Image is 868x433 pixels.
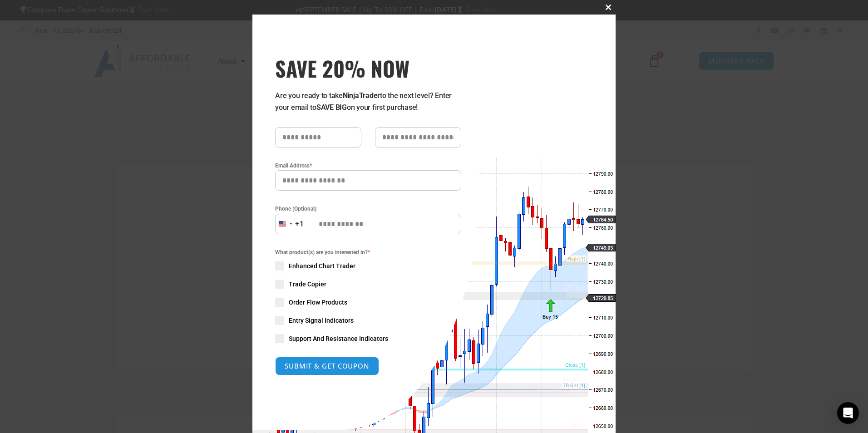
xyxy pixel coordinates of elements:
[289,298,347,307] span: Order Flow Products
[289,334,388,343] span: Support And Resistance Indicators
[343,91,380,100] strong: NinjaTrader
[837,402,859,424] div: Open Intercom Messenger
[275,214,304,234] button: Selected country
[275,161,461,170] label: Email Address
[275,55,461,81] h3: SAVE 20% NOW
[316,103,347,112] strong: SAVE BIG
[275,334,461,343] label: Support And Resistance Indicators
[295,218,304,230] div: +1
[289,261,355,271] span: Enhanced Chart Trader
[275,248,461,257] span: What product(s) are you interested in?
[275,280,461,289] label: Trade Copier
[289,280,326,289] span: Trade Copier
[275,261,461,271] label: Enhanced Chart Trader
[275,204,461,213] label: Phone (Optional)
[275,298,461,307] label: Order Flow Products
[275,357,379,375] button: SUBMIT & GET COUPON
[275,90,461,113] p: Are you ready to take to the next level? Enter your email to on your first purchase!
[275,316,461,325] label: Entry Signal Indicators
[289,316,354,325] span: Entry Signal Indicators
